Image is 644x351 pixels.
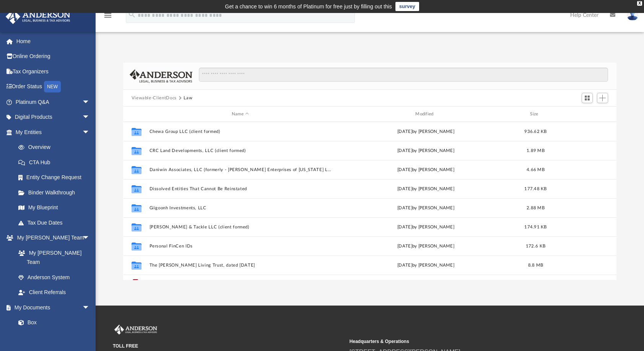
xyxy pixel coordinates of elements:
[627,10,638,21] img: User Pic
[527,168,545,172] span: 4.66 MB
[350,338,581,345] small: Headquarters & Operations
[335,224,517,231] div: [DATE] by [PERSON_NAME]
[527,149,545,153] span: 1.89 MB
[524,187,546,191] span: 177.48 KB
[5,125,101,140] a: My Entitiesarrow_drop_down
[5,230,98,246] a: My [PERSON_NAME] Teamarrow_drop_down
[5,64,101,79] a: Tax Organizers
[149,225,331,230] button: [PERSON_NAME] & Tackle LLC (client formed)
[225,2,392,11] div: Get a chance to win 6 months of Platinum for free just by filling out this
[5,49,101,64] a: Online Ordering
[637,1,642,6] div: close
[11,285,98,300] a: Client Referrals
[82,300,98,315] span: arrow_drop_down
[149,111,331,118] div: Name
[149,263,331,268] button: ​The [PERSON_NAME] Living Trust, dated [DATE]
[82,94,98,110] span: arrow_drop_down
[113,343,344,349] small: TOLL FREE
[3,9,73,24] img: Anderson Advisors Platinum Portal
[5,94,101,110] a: Platinum Q&Aarrow_drop_down
[184,95,192,102] button: Law
[524,129,546,134] span: 936.62 KB
[520,111,551,118] div: Size
[5,34,101,49] a: Home
[44,81,61,92] div: NEW
[335,111,517,118] div: Modified
[11,270,98,285] a: Anderson System
[82,125,98,140] span: arrow_drop_down
[335,186,517,192] div: [DATE] by [PERSON_NAME]
[128,10,136,19] i: search
[11,245,94,270] a: My [PERSON_NAME] Team
[126,111,145,118] div: id
[82,110,98,125] span: arrow_drop_down
[149,205,331,210] button: Giigoonh Investments, LLC
[199,68,608,82] input: Search files and folders
[149,129,331,134] button: Chewa Group LLC (client formed)
[11,200,98,215] a: My Blueprint
[132,95,177,102] button: Viewable-ClientDocs
[524,225,546,229] span: 174.91 KB
[123,122,617,280] div: grid
[554,111,608,118] div: id
[395,2,419,11] a: survey
[11,140,101,155] a: Overview
[5,110,101,125] a: Digital Productsarrow_drop_down
[335,128,517,135] div: [DATE] by [PERSON_NAME]
[597,93,608,104] button: Add
[11,155,101,170] a: CTA Hub
[11,215,101,230] a: Tax Due Dates
[527,206,545,210] span: 2.88 MB
[5,300,98,315] a: My Documentsarrow_drop_down
[335,243,517,250] div: [DATE] by [PERSON_NAME]
[103,11,112,20] i: menu
[149,148,331,153] button: CRC Land Developments, LLC (client formed)
[11,170,101,185] a: Entity Change Request
[582,93,593,104] button: Switch to Grid View
[526,244,545,248] span: 172.6 KB
[149,244,331,249] button: Personal FinCen IDs
[5,79,101,95] a: Order StatusNEW
[82,230,98,246] span: arrow_drop_down
[113,325,159,335] img: Anderson Advisors Platinum Portal
[149,186,331,191] button: Dissolved Entities That Cannot Be Reinstated
[11,315,94,330] a: Box
[528,263,543,267] span: 8.8 MB
[335,167,517,173] div: [DATE] by [PERSON_NAME]
[149,167,331,172] button: Daniwin Associates, LLC (formerly - [PERSON_NAME] Enterprises of [US_STATE] LLC)
[11,185,101,200] a: Binder Walkthrough
[335,147,517,154] div: [DATE] by [PERSON_NAME]
[335,262,517,269] div: [DATE] by [PERSON_NAME]
[103,15,112,20] a: menu
[335,205,517,212] div: [DATE] by [PERSON_NAME]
